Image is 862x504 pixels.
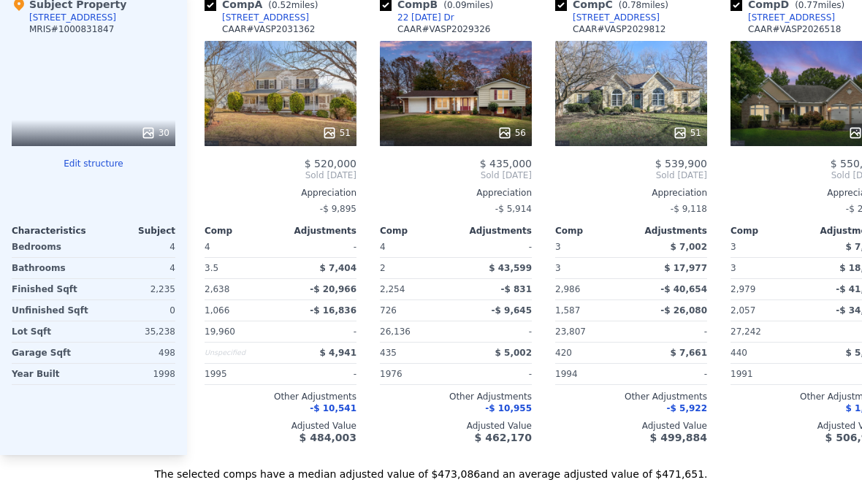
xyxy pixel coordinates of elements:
[634,321,707,342] div: -
[731,364,804,384] div: 1991
[475,432,532,443] span: $ 462,170
[320,204,356,214] span: -$ 9,895
[667,403,707,413] span: -$ 5,922
[671,204,707,214] span: -$ 9,118
[397,23,490,35] div: CAAR # VASP2029326
[555,169,707,181] span: Sold [DATE]
[671,348,707,358] span: $ 7,661
[555,187,707,199] div: Appreciation
[380,187,532,199] div: Appreciation
[320,348,356,358] span: $ 4,941
[12,158,175,169] button: Edit structure
[222,12,309,23] div: [STREET_ADDRESS]
[380,348,397,358] span: 435
[634,364,707,384] div: -
[320,263,356,273] span: $ 7,404
[12,300,91,321] div: Unfinished Sqft
[310,305,356,316] span: -$ 16,836
[673,126,701,140] div: 51
[380,169,532,181] span: Sold [DATE]
[12,279,91,299] div: Finished Sqft
[555,420,707,432] div: Adjusted Value
[485,403,532,413] span: -$ 10,955
[380,242,386,252] span: 4
[459,237,532,257] div: -
[731,242,736,252] span: 3
[555,258,628,278] div: 3
[96,258,175,278] div: 4
[12,237,91,257] div: Bedrooms
[500,284,532,294] span: -$ 831
[205,242,210,252] span: 4
[555,242,561,252] span: 3
[671,242,707,252] span: $ 7,002
[489,263,532,273] span: $ 43,599
[205,284,229,294] span: 2,638
[495,204,532,214] span: -$ 5,914
[459,364,532,384] div: -
[283,237,356,257] div: -
[205,258,278,278] div: 3.5
[29,12,116,23] div: [STREET_ADDRESS]
[650,432,707,443] span: $ 499,884
[631,225,707,237] div: Adjustments
[555,364,628,384] div: 1994
[495,348,532,358] span: $ 5,002
[283,364,356,384] div: -
[555,391,707,402] div: Other Adjustments
[310,284,356,294] span: -$ 20,966
[380,12,454,23] a: 22 [DATE] Dr
[94,225,175,237] div: Subject
[459,321,532,342] div: -
[380,327,411,337] span: 26,136
[731,348,747,358] span: 440
[555,305,580,316] span: 1,587
[397,12,454,23] div: 22 [DATE] Dr
[731,258,804,278] div: 3
[12,225,94,237] div: Characteristics
[12,364,91,384] div: Year Built
[205,169,356,181] span: Sold [DATE]
[305,158,356,169] span: $ 520,000
[96,343,175,363] div: 498
[300,432,356,443] span: $ 484,003
[731,12,835,23] a: [STREET_ADDRESS]
[492,305,532,316] span: -$ 9,645
[660,305,707,316] span: -$ 26,080
[205,364,278,384] div: 1995
[380,420,532,432] div: Adjusted Value
[380,225,456,237] div: Comp
[380,305,397,316] span: 726
[456,225,532,237] div: Adjustments
[12,321,91,342] div: Lot Sqft
[555,12,660,23] a: [STREET_ADDRESS]
[660,284,707,294] span: -$ 40,654
[555,327,586,337] span: 23,807
[380,364,453,384] div: 1976
[12,258,91,278] div: Bathrooms
[748,23,841,35] div: CAAR # VASP2026518
[205,343,278,363] div: Unspecified
[96,237,175,257] div: 4
[205,12,309,23] a: [STREET_ADDRESS]
[310,403,356,413] span: -$ 10,541
[731,327,761,337] span: 27,242
[96,364,175,384] div: 1998
[205,327,235,337] span: 19,960
[555,225,631,237] div: Comp
[96,321,175,342] div: 35,238
[281,225,356,237] div: Adjustments
[205,225,281,237] div: Comp
[205,305,229,316] span: 1,066
[205,391,356,402] div: Other Adjustments
[222,23,315,35] div: CAAR # VASP2031362
[555,284,580,294] span: 2,986
[283,321,356,342] div: -
[322,126,351,140] div: 51
[748,12,835,23] div: [STREET_ADDRESS]
[96,300,175,321] div: 0
[573,23,665,35] div: CAAR # VASP2029812
[380,284,405,294] span: 2,254
[141,126,169,140] div: 30
[29,23,114,35] div: MRIS # 1000831847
